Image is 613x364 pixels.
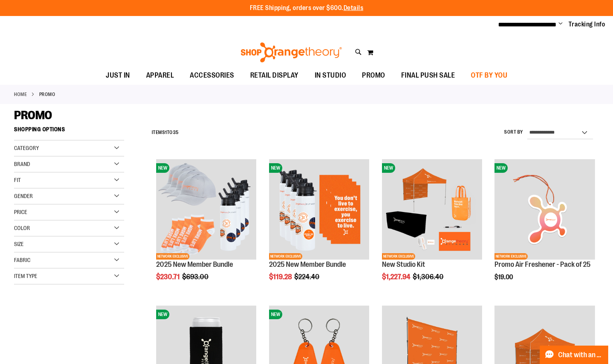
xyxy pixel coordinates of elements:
a: New Studio Kit [382,260,425,268]
span: 35 [173,130,179,135]
span: IN STUDIO [315,66,346,84]
a: Home [14,91,27,98]
a: Promo Air Freshener - Pack of 25 [494,260,591,268]
span: Category [14,145,39,151]
span: FINAL PUSH SALE [401,66,455,84]
a: ACCESSORIES [182,66,242,85]
span: Color [14,225,30,231]
span: Brand [14,161,30,167]
label: Sort By [504,129,523,136]
span: $230.71 [156,273,181,281]
a: 2025 New Member BundleNEWNETWORK EXCLUSIVE [269,159,370,261]
span: Gender [14,193,33,199]
a: Details [344,4,364,12]
span: NETWORK EXCLUSIVE [156,253,189,260]
div: product [152,155,261,301]
p: FREE Shipping, orders over $600. [250,4,364,13]
a: FINAL PUSH SALE [393,66,463,85]
span: NEW [156,163,169,173]
a: New Studio KitNEWNETWORK EXCLUSIVE [382,159,482,261]
img: 2025 New Member Bundle [269,159,370,260]
span: $224.40 [294,273,321,281]
span: PROMO [362,66,385,84]
span: JUST IN [106,66,130,84]
span: $19.00 [494,274,514,281]
span: $1,306.40 [413,273,445,281]
span: 1 [165,130,167,135]
span: NEW [494,163,508,173]
strong: PROMO [39,91,56,98]
img: New Studio Kit [382,159,482,260]
span: Item Type [14,273,37,279]
span: $119.28 [269,273,293,281]
img: Promo Air Freshener - Pack of 25 [494,159,595,260]
a: Promo Air Freshener - Pack of 25NEWNETWORK EXCLUSIVE [494,159,595,261]
a: PROMO [354,66,393,84]
span: Size [14,241,24,247]
strong: Shopping Options [14,122,124,140]
span: Price [14,209,27,215]
span: NETWORK EXCLUSIVE [494,253,528,260]
span: NEW [156,310,169,319]
span: $1,227.94 [382,273,412,281]
h2: Items to [152,126,179,139]
span: OTF BY YOU [471,66,507,84]
a: Tracking Info [569,20,605,29]
img: Shop Orangetheory [239,42,343,62]
span: NEW [269,163,282,173]
span: NEW [382,163,395,173]
span: PROMO [14,108,52,122]
span: Fabric [14,257,30,263]
a: 2025 New Member BundleNEWNETWORK EXCLUSIVE [156,159,257,261]
div: product [378,155,486,301]
a: 2025 New Member Bundle [269,260,346,268]
a: IN STUDIO [307,66,354,85]
a: APPAREL [138,66,182,85]
div: product [490,155,599,301]
span: NEW [269,310,282,319]
span: RETAIL DISPLAY [250,66,299,84]
button: Chat with an Expert [540,346,609,364]
span: ACCESSORIES [190,66,234,84]
a: 2025 New Member Bundle [156,260,233,268]
img: 2025 New Member Bundle [156,159,257,260]
span: APPAREL [146,66,174,84]
div: product [265,155,374,301]
a: JUST IN [98,66,138,85]
span: $693.00 [182,273,210,281]
button: Account menu [559,20,563,28]
span: NETWORK EXCLUSIVE [382,253,415,260]
span: Chat with an Expert [558,351,603,359]
a: RETAIL DISPLAY [242,66,307,85]
a: OTF BY YOU [463,66,515,85]
span: NETWORK EXCLUSIVE [269,253,302,260]
span: Fit [14,177,21,183]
